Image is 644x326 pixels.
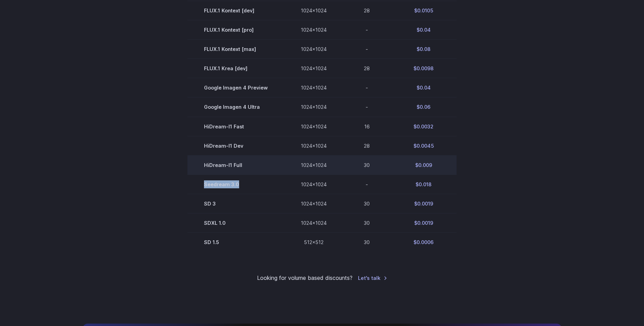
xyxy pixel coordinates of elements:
td: $0.04 [390,78,457,97]
td: 30 [343,155,390,175]
td: $0.0105 [390,1,457,20]
td: FLUX.1 Kontext [max] [187,40,284,59]
td: FLUX.1 Kontext [dev] [187,1,284,20]
td: SD 3 [187,194,284,213]
td: $0.0098 [390,59,457,78]
td: 512x512 [284,232,343,252]
td: 1024x1024 [284,213,343,232]
td: Seedream 3.0 [187,175,284,194]
td: - [343,97,390,117]
td: 1024x1024 [284,59,343,78]
td: SDXL 1.0 [187,213,284,232]
td: 28 [343,1,390,20]
td: 1024x1024 [284,136,343,155]
a: Let's talk [358,274,387,282]
td: SD 1.5 [187,232,284,252]
td: 1024x1024 [284,20,343,40]
td: 1024x1024 [284,155,343,175]
td: $0.018 [390,175,457,194]
td: - [343,175,390,194]
td: 1024x1024 [284,117,343,136]
td: HiDream-I1 Full [187,155,284,175]
td: $0.0045 [390,136,457,155]
td: Google Imagen 4 Ultra [187,97,284,117]
td: $0.0019 [390,194,457,213]
td: $0.0006 [390,232,457,252]
td: 1024x1024 [284,78,343,97]
td: 1024x1024 [284,40,343,59]
td: 16 [343,117,390,136]
td: $0.0032 [390,117,457,136]
td: - [343,78,390,97]
td: 30 [343,232,390,252]
td: 28 [343,136,390,155]
td: HiDream-I1 Fast [187,117,284,136]
small: Looking for volume based discounts? [257,274,352,283]
td: 1024x1024 [284,1,343,20]
td: 28 [343,59,390,78]
td: 1024x1024 [284,194,343,213]
td: $0.009 [390,155,457,175]
td: 30 [343,213,390,232]
td: $0.06 [390,97,457,117]
td: FLUX.1 Kontext [pro] [187,20,284,40]
td: - [343,20,390,40]
td: FLUX.1 Krea [dev] [187,59,284,78]
td: $0.0019 [390,213,457,232]
td: $0.04 [390,20,457,40]
td: HiDream-I1 Dev [187,136,284,155]
td: 30 [343,194,390,213]
td: 1024x1024 [284,175,343,194]
td: 1024x1024 [284,97,343,117]
td: - [343,40,390,59]
td: Google Imagen 4 Preview [187,78,284,97]
td: $0.08 [390,40,457,59]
